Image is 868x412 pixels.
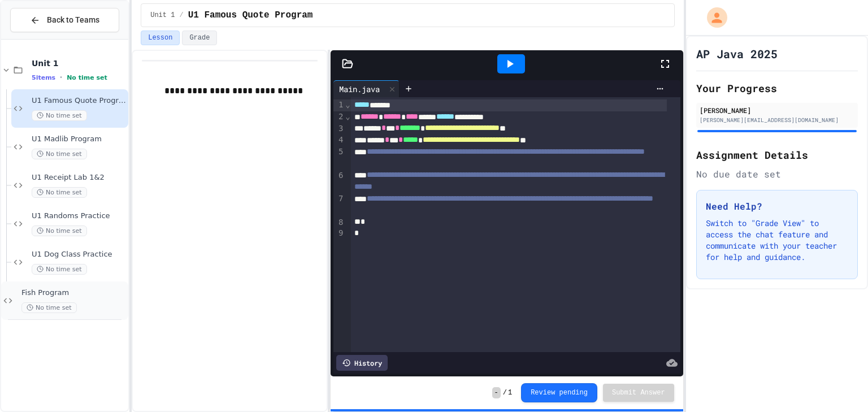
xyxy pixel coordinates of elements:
div: Main.java [333,80,400,97]
div: Main.java [333,83,385,95]
div: [PERSON_NAME][EMAIL_ADDRESS][DOMAIN_NAME] [700,116,854,124]
span: Fold line [345,100,350,109]
h2: Your Progress [696,80,858,96]
div: [PERSON_NAME] [700,105,854,115]
span: No time set [32,264,87,275]
button: Lesson [141,31,180,45]
div: 4 [333,135,345,146]
button: Grade [182,31,217,45]
span: Fish Program [21,288,126,298]
div: No due date set [696,167,858,181]
span: No time set [32,110,87,121]
span: 5 items [32,74,55,81]
span: No time set [21,302,77,313]
span: - [492,387,501,398]
span: No time set [32,225,87,236]
div: 6 [333,170,345,194]
span: No time set [32,149,87,159]
span: U1 Famous Quote Program [188,8,313,22]
div: 3 [333,123,345,135]
span: Submit Answer [612,388,665,397]
h2: Assignment Details [696,147,858,163]
span: Unit 1 [150,11,175,20]
button: Review pending [521,383,597,402]
span: U1 Dog Class Practice [32,250,126,259]
span: Back to Teams [47,14,99,26]
button: Submit Answer [603,384,674,402]
div: My Account [695,5,730,31]
span: 1 [508,388,512,397]
h3: Need Help? [706,200,848,213]
span: U1 Famous Quote Program [32,96,126,106]
span: Fold line [345,112,350,121]
span: U1 Receipt Lab 1&2 [32,173,126,183]
div: History [336,355,388,371]
div: 8 [333,217,345,228]
div: 2 [333,111,345,123]
button: Back to Teams [10,8,119,32]
span: Unit 1 [32,58,126,68]
div: 1 [333,99,345,111]
span: / [503,388,507,397]
div: 7 [333,193,345,217]
span: / [179,11,183,20]
span: U1 Madlib Program [32,135,126,144]
div: 5 [333,146,345,170]
span: • [60,73,62,82]
h1: AP Java 2025 [696,46,778,62]
div: 9 [333,228,345,239]
span: U1 Randoms Practice [32,211,126,221]
span: No time set [67,74,107,81]
p: Switch to "Grade View" to access the chat feature and communicate with your teacher for help and ... [706,218,848,263]
span: No time set [32,187,87,198]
